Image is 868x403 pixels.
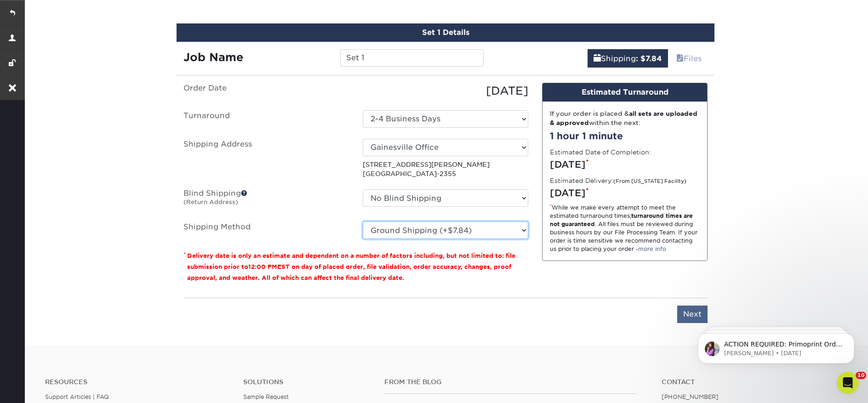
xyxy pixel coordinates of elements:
[677,306,708,323] input: Next
[40,27,158,199] span: ACTION REQUIRED: Primoprint Order 25915-92252-28593 Thank you for placing your print order with P...
[177,83,356,99] label: Order Date
[676,54,684,63] span: files
[550,204,700,253] div: While we make every attempt to meet the estimated turnaround times; . All files must be reviewed ...
[384,378,637,386] h4: From the Blog
[856,372,866,379] span: 10
[636,54,662,63] b: : $7.84
[45,393,109,400] a: Support Articles | FAQ
[662,393,719,400] a: [PHONE_NUMBER]
[248,263,277,270] span: 12:00 PM
[177,23,714,42] div: Set 1 Details
[684,314,868,378] iframe: Intercom notifications message
[542,83,707,102] div: Estimated Turnaround
[550,109,700,128] div: If your order is placed & within the next:
[183,199,238,205] small: (Return Address)
[340,49,483,67] input: Enter a job name
[177,110,356,128] label: Turnaround
[550,129,700,143] div: 1 hour 1 minute
[45,378,229,386] h4: Resources
[177,139,356,179] label: Shipping Address
[550,158,700,171] div: [DATE]
[670,49,708,68] a: Files
[183,51,243,64] strong: Job Name
[187,252,515,281] small: Delivery date is only an estimate and dependent on a number of factors including, but not limited...
[177,221,356,239] label: Shipping Method
[594,54,601,63] span: shipping
[177,189,356,210] label: Blind Shipping
[588,49,668,68] a: Shipping: $7.84
[638,245,666,252] a: more info
[613,178,686,184] small: (From [US_STATE] Facility)
[550,148,651,157] label: Estimated Date of Completion:
[243,393,289,400] a: Sample Request
[662,378,846,386] a: Contact
[40,35,159,44] p: Message from Erica, sent 3w ago
[837,372,859,394] iframe: Intercom live chat
[243,378,371,386] h4: Solutions
[550,176,686,185] label: Estimated Delivery:
[363,160,528,179] p: [STREET_ADDRESS][PERSON_NAME] [GEOGRAPHIC_DATA]-2355
[550,186,700,200] div: [DATE]
[356,83,535,99] div: [DATE]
